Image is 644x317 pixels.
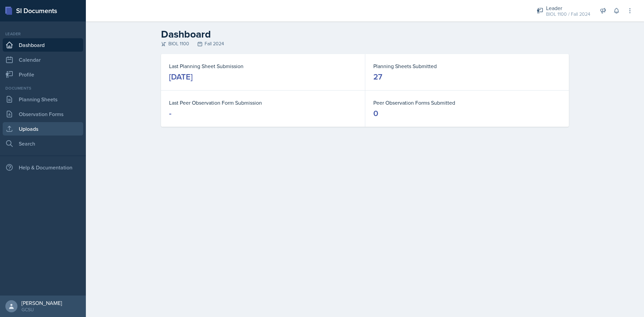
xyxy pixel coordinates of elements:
[161,28,569,40] h2: Dashboard
[546,11,590,18] div: BIOL 1100 / Fall 2024
[3,38,83,52] a: Dashboard
[3,68,83,81] a: Profile
[169,99,357,107] dt: Last Peer Observation Form Submission
[3,31,83,37] div: Leader
[546,4,590,12] div: Leader
[373,62,561,70] dt: Planning Sheets Submitted
[3,137,83,150] a: Search
[169,108,171,119] div: -
[373,71,382,82] div: 27
[3,107,83,121] a: Observation Forms
[3,85,83,91] div: Documents
[169,62,357,70] dt: Last Planning Sheet Submission
[3,161,83,174] div: Help & Documentation
[3,93,83,106] a: Planning Sheets
[373,108,378,119] div: 0
[21,300,62,306] div: [PERSON_NAME]
[3,53,83,66] a: Calendar
[373,99,561,107] dt: Peer Observation Forms Submitted
[161,40,569,47] div: BIOL 1100 Fall 2024
[3,122,83,136] a: Uploads
[169,71,193,82] div: [DATE]
[21,306,62,313] div: GCSU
